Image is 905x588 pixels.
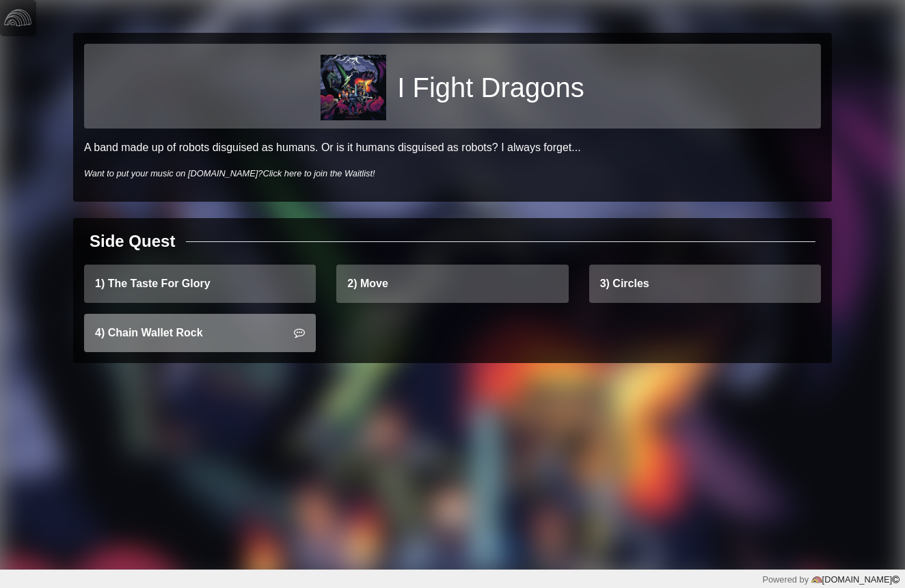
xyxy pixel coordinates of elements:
a: 4) Chain Wallet Rock [84,314,316,352]
a: [DOMAIN_NAME] [809,574,900,585]
img: logo-color-e1b8fa5219d03fcd66317c3d3cfaab08a3c62fe3c3b9b34d55d8365b78b1766b.png [811,574,822,585]
p: A band made up of robots disguised as humans. Or is it humans disguised as robots? I always forge... [84,139,821,156]
div: Powered by [762,573,900,586]
img: logo-white-4c48a5e4bebecaebe01ca5a9d34031cfd3d4ef9ae749242e8c4bf12ef99f53e8.png [4,4,31,31]
a: 3) Circles [589,265,821,303]
h1: I Fight Dragons [397,71,584,104]
a: 1) The Taste For Glory [84,265,316,303]
div: Side Quest [90,229,175,254]
img: c6195469f10a66600a49b41cfbb13555db465990dea9641fad508017b13dfd2c.jpg [321,55,386,120]
a: Click here to join the Waitlist! [262,168,375,178]
a: 2) Move [336,265,568,303]
i: Want to put your music on [DOMAIN_NAME]? [84,168,375,178]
